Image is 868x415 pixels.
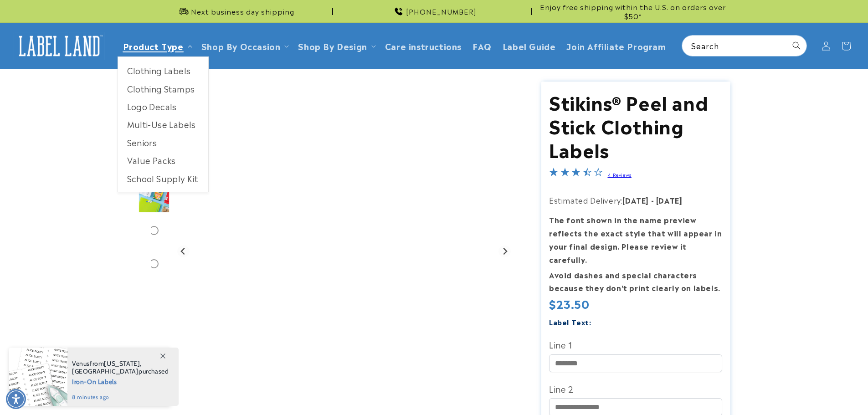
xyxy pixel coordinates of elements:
img: Label Land [14,32,105,60]
span: FAQ [473,41,492,51]
span: Care instructions [385,41,462,51]
a: Multi-Use Labels [118,115,208,133]
span: Venus [72,359,90,368]
a: Shop By Design [298,40,367,52]
img: Peel and Stick Clothing Labels - Label Land [138,181,170,213]
span: [US_STATE] [104,359,140,368]
span: Label Guide [503,41,556,51]
a: 4 Reviews [607,171,631,178]
iframe: Gorgias live chat messenger [777,376,859,406]
div: Go to slide 7 [138,248,170,280]
summary: Shop By Design [293,35,379,56]
button: Search [786,36,806,56]
button: Next slide [498,245,511,257]
label: Label Text: [549,317,591,327]
strong: [DATE] [622,195,649,205]
label: Line 1 [549,337,722,352]
summary: Product Type [118,35,196,56]
a: FAQ [467,35,497,56]
span: Next business day shipping [191,7,294,16]
strong: - [651,195,654,205]
a: Label Land [10,28,108,63]
div: Go to slide 5 [138,181,170,213]
span: from , purchased [72,360,169,375]
summary: Shop By Occasion [196,35,293,56]
a: Product Type [123,40,184,52]
p: Estimated Delivery: [549,194,722,207]
span: $23.50 [549,297,590,311]
a: Logo Decals [118,97,208,115]
span: [PHONE_NUMBER] [406,7,477,16]
a: Join Affiliate Program [561,35,671,56]
div: Accessibility Menu [6,389,26,409]
span: Join Affiliate Program [566,41,666,51]
a: Label Guide [497,35,561,56]
a: Value Packs [118,151,208,169]
span: Iron-On Labels [72,375,169,387]
label: Line 2 [549,381,722,396]
button: Previous slide [177,245,190,257]
div: Go to slide 6 [138,215,170,246]
span: [GEOGRAPHIC_DATA] [72,367,139,375]
a: Care instructions [380,35,467,56]
strong: Avoid dashes and special characters because they don’t print clearly on labels. [549,269,720,293]
strong: The font shown in the name preview reflects the exact style that will appear in your final design... [549,214,722,264]
h1: Stikins® Peel and Stick Clothing Labels [549,90,722,161]
a: Seniors [118,133,208,151]
strong: [DATE] [656,195,683,205]
span: 8 minutes ago [72,393,169,401]
a: Clothing Labels [118,61,208,79]
span: Enjoy free shipping within the U.S. on orders over $50* [535,2,730,20]
a: School Supply Kit [118,169,208,187]
span: 3.5-star overall rating [549,169,603,179]
span: Shop By Occasion [201,41,281,51]
a: Clothing Stamps [118,80,208,97]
